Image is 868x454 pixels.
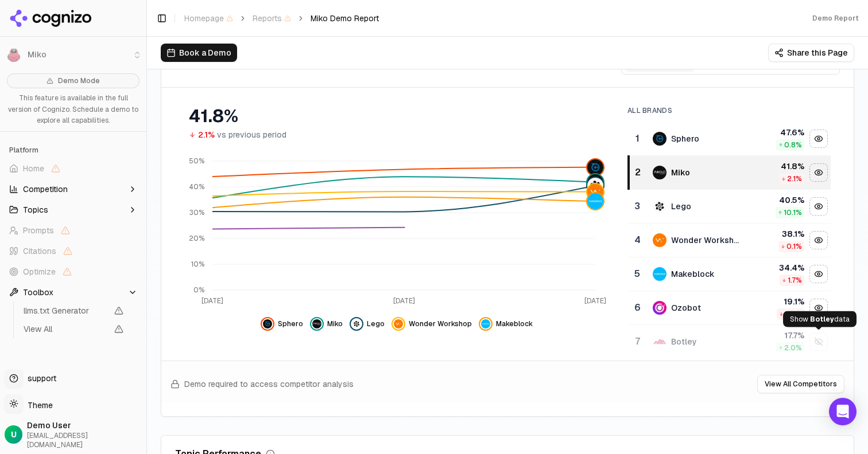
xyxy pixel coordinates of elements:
button: Toolbox [5,283,142,302]
button: Hide wonder workshop data [809,231,828,249]
div: Ozobot [671,302,701,314]
div: Demo Report [812,14,859,23]
button: Hide makeblock data [809,265,828,283]
p: This feature is available in the full version of Cognizo. Schedule a demo to explore all capabili... [7,93,139,127]
span: [EMAIL_ADDRESS][DOMAIN_NAME] [27,431,142,449]
button: Show botley data [809,332,828,351]
div: Sphero [671,133,699,144]
span: 2.0 % [784,343,802,353]
span: support [23,373,56,384]
div: 40.5 % [753,194,804,206]
img: makeblock [653,267,666,281]
div: 2 [634,166,641,179]
div: Platform [5,141,142,159]
button: Hide makeblock data [479,317,533,331]
tspan: 30% [189,208,204,217]
div: 4 [633,233,641,247]
div: Lego [671,201,691,212]
img: wonder workshop [653,233,666,247]
span: View All [24,323,107,335]
span: Botley [810,315,834,324]
button: Hide sphero data [261,317,303,331]
div: All Brands [627,106,831,115]
span: Homepage [184,13,233,24]
img: makeblock [587,193,603,209]
img: sphero [587,159,603,175]
button: Topics [5,201,142,219]
div: Botley [671,336,697,347]
img: ozobot [653,301,666,315]
div: 38.1 % [753,228,804,240]
tr: 2mikoMiko41.8%2.1%Hide miko data [629,155,831,189]
span: Topics [23,204,48,216]
div: 7 [633,335,641,349]
img: lego [653,199,666,213]
tspan: 50% [189,156,204,166]
span: 5.2 % [785,310,802,319]
button: Hide lego data [350,317,385,331]
div: 1 [633,132,641,146]
span: Wonder Workshop [409,319,472,328]
span: 2.1% [198,129,215,140]
img: botley [653,335,666,349]
tspan: 40% [189,182,204,191]
nav: breadcrumb [184,13,379,24]
span: Demo Mode [58,76,100,85]
div: 41.8% [189,106,604,127]
span: Lego [367,319,385,328]
div: Makeblock [671,268,715,280]
span: Miko Demo Report [311,13,379,24]
p: Show data [790,315,850,324]
tr: 3legoLego40.5%10.1%Hide lego data [629,189,831,223]
tspan: [DATE] [201,296,223,305]
button: Hide lego data [809,197,828,216]
img: miko [653,166,666,179]
span: 2.1 % [787,174,802,183]
span: Miko [327,319,343,328]
button: Book a Demo [161,44,237,62]
button: Share this Page [768,44,854,62]
span: Sphero [278,319,303,328]
tr: 4wonder workshopWonder Workshop38.1%0.1%Hide wonder workshop data [629,223,831,257]
div: Wonder Workshop [671,234,743,246]
div: 6 [633,301,641,315]
img: lego [587,178,603,194]
tr: 7botleyBotley17.7%2.0%Show botley data [629,324,831,358]
span: Home [23,163,44,174]
span: Reports [253,13,291,24]
img: makeblock [481,319,490,328]
span: Theme [23,400,53,410]
div: 41.8 % [753,161,804,172]
span: Competition [23,183,68,195]
span: 0.8 % [784,140,802,150]
div: 47.6 % [753,127,804,138]
div: 3 [633,199,641,213]
button: Hide ozobot data [809,299,828,317]
span: Prompts [23,225,54,236]
img: lego [352,319,361,328]
img: miko [312,319,321,328]
span: U [11,429,17,440]
span: Makeblock [496,319,533,328]
img: miko [587,174,603,190]
button: View All Competitors [757,375,844,393]
span: Citations [23,245,56,257]
div: 19.1 % [753,296,804,307]
span: vs previous period [217,129,286,140]
span: Demo required to access competitor analysis [184,378,354,390]
button: Hide miko data [809,163,828,182]
button: Hide sphero data [809,130,828,148]
tspan: [DATE] [393,296,415,305]
span: Optimize [23,266,56,277]
tspan: 0% [193,285,204,295]
img: sphero [263,319,272,328]
tspan: [DATE] [584,296,606,305]
img: sphero [653,132,666,146]
span: Demo User [27,420,142,431]
tr: 6ozobotOzobot19.1%5.2%Hide ozobot data [629,291,831,324]
span: Toolbox [23,287,53,298]
button: Hide wonder workshop data [392,317,472,331]
button: Competition [5,180,142,198]
span: 10.1 % [784,208,802,217]
tr: 5makeblockMakeblock34.4%1.7%Hide makeblock data [629,257,831,291]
